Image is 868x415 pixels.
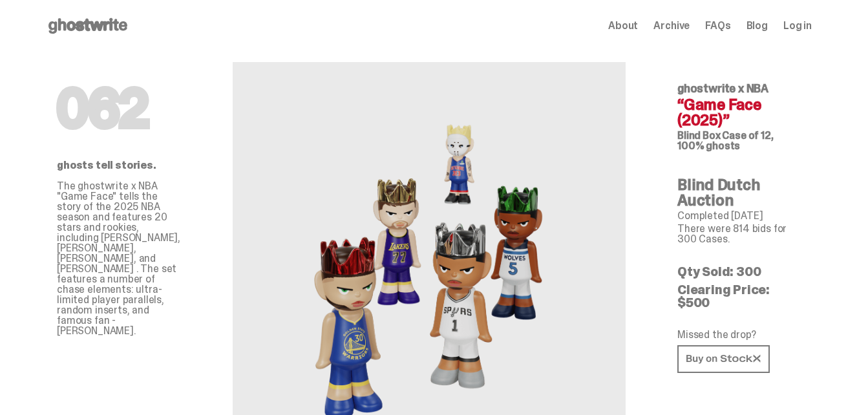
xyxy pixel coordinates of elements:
[677,211,801,221] p: Completed [DATE]
[783,21,812,31] a: Log in
[677,177,801,208] h4: Blind Dutch Auction
[677,265,801,278] p: Qty Sold: 300
[677,224,801,244] p: There were 814 bids for 300 Cases.
[677,129,774,153] span: Blind Box Case of 12, 100% ghosts
[608,21,638,31] a: About
[677,81,768,96] span: ghostwrite x NBA
[746,21,768,31] a: Blog
[677,330,801,340] p: Missed the drop?
[653,21,690,31] a: Archive
[677,97,801,128] h4: “Game Face (2025)”
[57,160,181,171] p: ghosts tell stories.
[705,21,730,31] a: FAQs
[57,181,181,336] p: The ghostwrite x NBA "Game Face" tells the story of the 2025 NBA season and features 20 stars and...
[677,283,801,309] p: Clearing Price: $500
[57,83,181,134] h1: 062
